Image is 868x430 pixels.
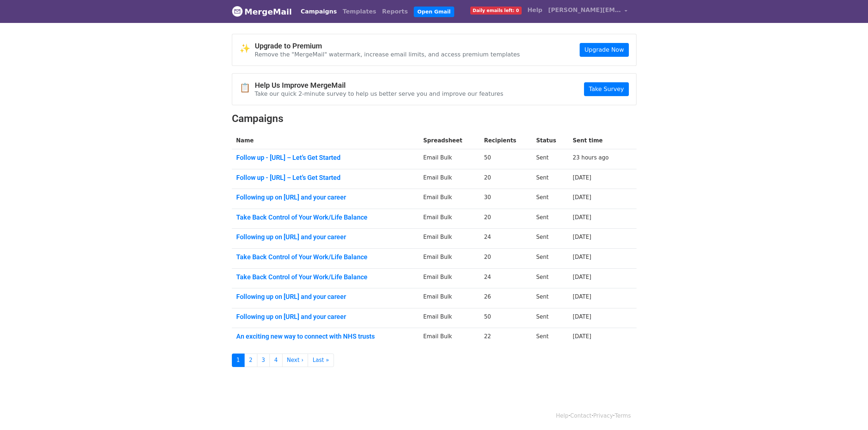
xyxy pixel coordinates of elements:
td: Sent [532,209,568,229]
td: Sent [532,169,568,189]
a: [DATE] [573,333,591,340]
td: 20 [480,249,532,269]
td: Sent [532,268,568,288]
td: Email Bulk [419,209,480,229]
a: An exciting new way to connect with NHS trusts [236,332,415,340]
td: Sent [532,229,568,249]
th: Recipients [480,132,532,149]
a: [PERSON_NAME][EMAIL_ADDRESS][PERSON_NAME] [545,3,631,20]
span: [PERSON_NAME][EMAIL_ADDRESS][PERSON_NAME] [548,6,621,15]
a: Following up on [URL] and your career [236,193,415,201]
td: Email Bulk [419,169,480,189]
td: Email Bulk [419,308,480,328]
th: Spreadsheet [419,132,480,149]
span: 📋 [240,83,255,93]
a: Upgrade Now [580,43,628,57]
td: 50 [480,308,532,328]
a: Campaigns [298,4,340,19]
a: Following up on [URL] and your career [236,313,415,321]
td: Email Bulk [419,249,480,269]
td: Sent [532,288,568,308]
td: Sent [532,328,568,348]
td: Sent [532,249,568,269]
td: Email Bulk [419,229,480,249]
a: 1 [232,354,245,367]
a: 2 [244,354,257,367]
td: Sent [532,189,568,209]
p: Take our quick 2-minute survey to help us better serve you and improve our features [255,90,503,98]
img: MergeMail logo [232,6,243,17]
td: 50 [480,149,532,169]
a: [DATE] [573,274,591,280]
a: Last » [308,354,334,367]
a: [DATE] [573,254,591,260]
a: Take Survey [584,82,628,96]
h2: Campaigns [232,113,637,125]
td: 30 [480,189,532,209]
td: Email Bulk [419,288,480,308]
a: Help [556,413,568,419]
a: Help [525,3,545,17]
a: Reports [379,4,411,19]
td: 24 [480,268,532,288]
a: Contact [570,413,591,419]
a: Following up on [URL] and your career [236,293,415,301]
a: Daily emails left: 0 [467,3,525,17]
a: Next › [282,354,308,367]
a: Follow up - [URL] – Let’s Get Started [236,174,415,182]
td: Sent [532,308,568,328]
a: MergeMail [232,4,292,19]
a: [DATE] [573,234,591,240]
a: Take Back Control of Your Work/Life Balance [236,253,415,261]
th: Name [232,132,419,149]
td: Email Bulk [419,189,480,209]
a: [DATE] [573,293,591,300]
td: Email Bulk [419,268,480,288]
td: 26 [480,288,532,308]
span: Daily emails left: 0 [470,7,522,15]
td: Email Bulk [419,149,480,169]
th: Sent time [568,132,625,149]
a: 3 [257,354,270,367]
a: [DATE] [573,313,591,320]
td: Sent [532,149,568,169]
a: [DATE] [573,194,591,201]
td: 20 [480,169,532,189]
a: Follow up - [URL] – Let’s Get Started [236,154,415,162]
td: Email Bulk [419,328,480,348]
a: Following up on [URL] and your career [236,233,415,241]
td: 24 [480,229,532,249]
a: 4 [269,354,283,367]
a: [DATE] [573,174,591,181]
a: 23 hours ago [573,154,609,161]
a: Take Back Control of Your Work/Life Balance [236,273,415,281]
h4: Upgrade to Premium [255,42,520,50]
a: Take Back Control of Your Work/Life Balance [236,213,415,221]
a: Privacy [593,413,613,419]
a: [DATE] [573,214,591,221]
a: Templates [340,4,379,19]
h4: Help Us Improve MergeMail [255,81,503,90]
td: 20 [480,209,532,229]
a: Open Gmail [414,7,454,17]
p: Remove the "MergeMail" watermark, increase email limits, and access premium templates [255,51,520,58]
a: Terms [615,413,631,419]
th: Status [532,132,568,149]
span: ✨ [240,43,255,54]
td: 22 [480,328,532,348]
